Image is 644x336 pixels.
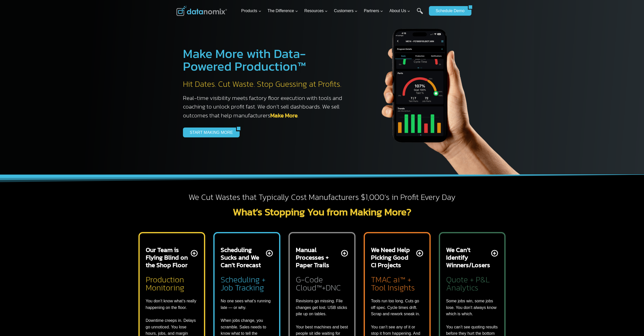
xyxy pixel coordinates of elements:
[446,246,490,269] h2: We Can’t Identify Winners/Losers
[241,8,261,14] span: Products
[296,274,348,292] h2: G-Code Cloud™+DNC
[221,246,265,269] h2: Scheduling Sucks and We Can’t Forecast
[417,8,423,19] a: Search
[176,207,468,217] h2: What’s Stopping You from Making More?
[446,274,498,292] h2: Quote + P&L Analytics
[389,8,410,14] span: About Us
[371,246,415,269] h2: We Need Help Picking Good CI Projects
[183,128,236,137] a: START MAKING MORE
[364,8,383,14] span: Partners
[371,274,423,292] h2: TMAC ai™ + Tool Insights
[183,94,347,120] h3: Real-time visibility meets factory floor execution with tools and coaching to unlock profit fast....
[176,6,227,16] img: Datanomix
[358,10,535,175] img: The Datanoix Mobile App available on Android and iOS Devices
[183,47,347,73] h1: Make More with Data-Powered Production™
[146,246,190,269] h2: Our Team is Flying Blind on the Shop Floor
[239,3,426,19] nav: Primary Navigation
[221,274,273,292] h2: Scheduling + Job Tracking
[334,8,358,14] span: Customers
[267,8,298,14] span: The Difference
[304,8,328,14] span: Resources
[176,192,468,203] h2: We Cut Wastes that Typically Cost Manufacturers $1,000’s in Profit Every Day
[183,79,347,90] h2: Hit Dates. Cut Waste. Stop Guessing at Profits.
[429,6,468,16] a: Schedule Demo
[296,246,340,269] h2: Manual Processes + Paper Trails
[270,111,298,120] a: Make More
[146,274,198,292] h2: Production Monitoring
